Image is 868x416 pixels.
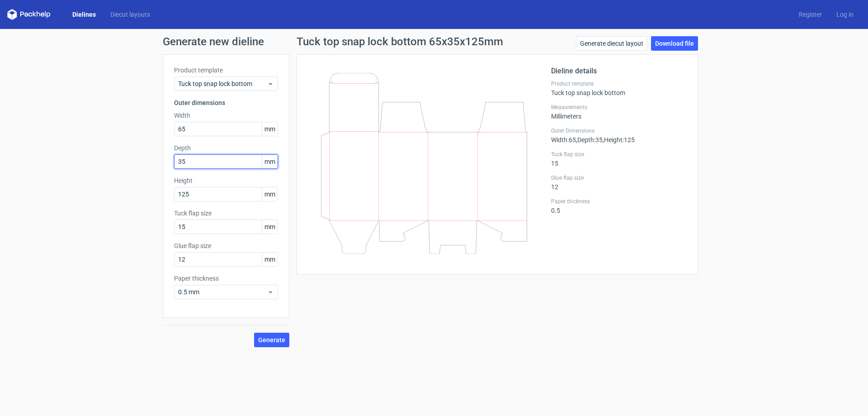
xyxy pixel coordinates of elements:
[551,174,687,182] label: Glue flap size
[551,198,687,205] label: Paper thickness
[262,122,278,136] span: mm
[174,176,278,185] label: Height
[551,66,687,77] h2: Dieline details
[551,80,687,87] label: Product template
[651,36,698,51] a: Download file
[174,241,278,250] label: Glue flap size
[551,151,687,158] label: Tuck flap size
[551,174,687,191] div: 12
[103,10,157,19] a: Diecut layouts
[551,198,687,214] div: 0.5
[65,10,103,19] a: Dielines
[576,36,647,51] a: Generate diecut layout
[174,98,278,107] h3: Outer dimensions
[576,136,603,143] span: , Depth : 35
[258,337,285,343] span: Generate
[829,10,861,19] a: Log in
[178,287,267,296] span: 0.5 mm
[551,127,687,134] label: Outer Dimensions
[792,10,829,19] a: Register
[551,104,687,120] div: Millimeters
[163,36,705,47] h1: Generate new dieline
[262,253,278,266] span: mm
[551,136,576,143] span: Width : 65
[178,79,267,88] span: Tuck top snap lock bottom
[174,111,278,120] label: Width
[174,66,278,75] label: Product template
[174,209,278,218] label: Tuck flap size
[262,220,278,234] span: mm
[297,36,503,47] h1: Tuck top snap lock bottom 65x35x125mm
[551,80,687,96] div: Tuck top snap lock bottom
[254,333,289,347] button: Generate
[174,274,278,283] label: Paper thickness
[262,187,278,201] span: mm
[262,155,278,168] span: mm
[551,104,687,111] label: Measurements
[174,143,278,153] label: Depth
[603,136,635,143] span: , Height : 125
[551,151,687,167] div: 15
